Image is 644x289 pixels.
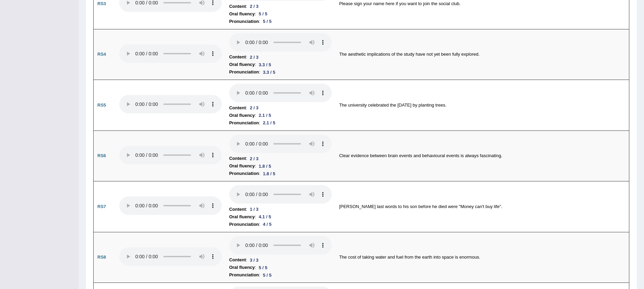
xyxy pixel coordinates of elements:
[97,1,106,6] b: RS3
[229,213,255,221] b: Oral fluency
[229,112,255,119] b: Oral fluency
[335,80,629,131] td: The university celebrated the [DATE] by planting trees.
[247,155,261,162] div: 2 / 3
[229,61,332,68] li: :
[229,206,332,213] li: :
[256,264,270,271] div: 5 / 5
[260,69,278,76] div: 3.3 / 5
[229,10,332,18] li: :
[256,112,274,119] div: 2.1 / 5
[256,213,274,220] div: 4.1 / 5
[229,112,332,119] li: :
[229,264,255,271] b: Oral fluency
[229,271,259,279] b: Pronunciation
[229,3,246,10] b: Content
[247,104,261,111] div: 2 / 3
[229,256,246,264] b: Content
[256,163,274,170] div: 1.8 / 5
[229,155,332,162] li: :
[335,181,629,232] td: [PERSON_NAME] last words to his son before he died were "Money can't buy life".
[247,257,261,264] div: 3 / 3
[256,61,274,68] div: 3.3 / 5
[335,29,629,80] td: The aesthetic implications of the study have not yet been fully explored.
[229,221,259,228] b: Pronunciation
[229,256,332,264] li: :
[247,206,261,213] div: 1 / 3
[97,52,106,57] b: RS4
[229,119,259,127] b: Pronunciation
[229,162,255,170] b: Oral fluency
[97,254,106,260] b: RS8
[229,53,332,61] li: :
[247,3,261,10] div: 2 / 3
[229,18,332,25] li: :
[335,232,629,283] td: The cost of taking water and fuel from the earth into space is enormous.
[256,10,270,17] div: 5 / 5
[260,272,274,279] div: 5 / 5
[260,18,274,25] div: 5 / 5
[229,61,255,68] b: Oral fluency
[229,271,332,279] li: :
[229,170,332,177] li: :
[97,102,106,108] b: RS5
[335,130,629,181] td: Clear evidence between brain events and behavioural events is always fascinating.
[229,18,259,25] b: Pronunciation
[229,119,332,127] li: :
[97,204,106,209] b: RS7
[229,104,332,112] li: :
[229,155,246,162] b: Content
[229,264,332,271] li: :
[229,162,332,170] li: :
[229,68,259,76] b: Pronunciation
[229,53,246,61] b: Content
[229,221,332,228] li: :
[260,119,278,126] div: 2.1 / 5
[229,206,246,213] b: Content
[229,68,332,76] li: :
[229,104,246,112] b: Content
[260,221,274,228] div: 4 / 5
[247,54,261,61] div: 2 / 3
[260,170,278,177] div: 1.8 / 5
[229,213,332,221] li: :
[229,3,332,10] li: :
[229,170,259,177] b: Pronunciation
[97,153,106,158] b: RS6
[229,10,255,18] b: Oral fluency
